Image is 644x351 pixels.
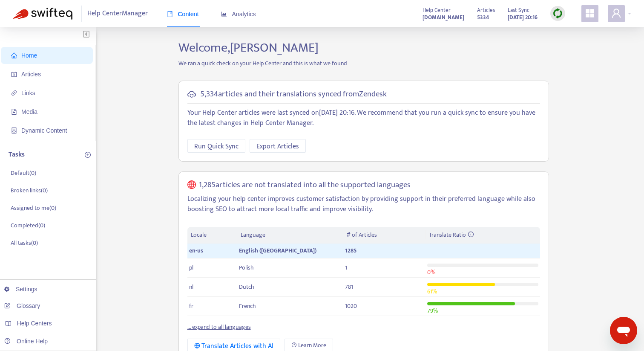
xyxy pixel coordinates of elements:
strong: [DATE] 20:16 [508,13,538,22]
span: Run Quick Sync [194,141,239,152]
span: user [611,8,621,18]
span: 0 % [427,267,435,277]
span: global [187,180,196,190]
a: Settings [4,286,37,293]
p: All tasks ( 0 ) [11,238,38,247]
span: Articles [21,71,41,78]
span: Help Center Manager [87,6,148,22]
span: pl [189,263,193,273]
h5: 1,285 articles are not translated into all the supported languages [199,180,411,190]
span: Articles [477,6,495,15]
p: Assigned to me ( 0 ) [11,203,56,212]
p: Completed ( 0 ) [11,221,45,230]
span: nl [189,282,193,292]
p: We ran a quick check on your Help Center and this is what we found [172,59,555,68]
span: English ([GEOGRAPHIC_DATA]) [239,246,316,255]
a: [DOMAIN_NAME] [423,12,464,22]
div: Translate Ratio [429,230,536,240]
span: fr [189,301,193,311]
span: Links [21,90,35,96]
th: # of Articles [343,227,425,244]
span: file-image [11,109,17,115]
span: Dutch [239,282,254,292]
span: book [167,11,173,17]
p: Localizing your help center improves customer satisfaction by providing support in their preferre... [187,194,540,215]
img: Swifteq [13,8,72,20]
h5: 5,334 articles and their translations synced from Zendesk [200,90,387,99]
span: Help Centers [17,320,52,327]
span: 79 % [427,306,438,316]
span: Polish [239,263,254,273]
span: Learn More [298,341,326,350]
span: 1020 [345,301,357,311]
span: plus-circle [85,152,91,158]
button: Run Quick Sync [187,139,245,153]
span: home [11,52,17,58]
span: 781 [345,282,353,292]
span: cloud-sync [187,90,196,99]
p: Broken links ( 0 ) [11,186,48,195]
span: Export Articles [256,141,299,152]
button: Export Articles [250,139,306,153]
a: Glossary [4,302,40,309]
span: 61 % [427,287,437,296]
p: Default ( 0 ) [11,168,36,177]
span: Media [21,108,37,115]
span: appstore [585,8,595,18]
span: en-us [189,246,203,255]
a: Online Help [4,338,48,345]
span: area-chart [221,11,227,17]
span: Analytics [221,11,256,17]
strong: 5334 [477,13,489,22]
th: Locale [187,227,238,244]
span: Dynamic Content [21,127,67,134]
p: Tasks [9,150,25,160]
span: account-book [11,71,17,77]
span: link [11,90,17,96]
span: Home [21,52,37,59]
span: 1 [345,263,347,273]
span: Last Sync [508,6,529,15]
span: Help Center [423,6,451,15]
span: Welcome, [PERSON_NAME] [178,37,319,58]
th: Language [237,227,343,244]
span: Content [167,11,199,17]
span: container [11,128,17,133]
p: Your Help Center articles were last synced on [DATE] 20:16 . We recommend that you run a quick sy... [187,108,540,128]
img: sync.dc5367851b00ba804db3.png [552,8,563,19]
iframe: Button to launch messaging window [610,317,637,344]
a: ... expand to all languages [187,322,251,332]
span: French [239,301,256,311]
span: 1285 [345,246,356,255]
